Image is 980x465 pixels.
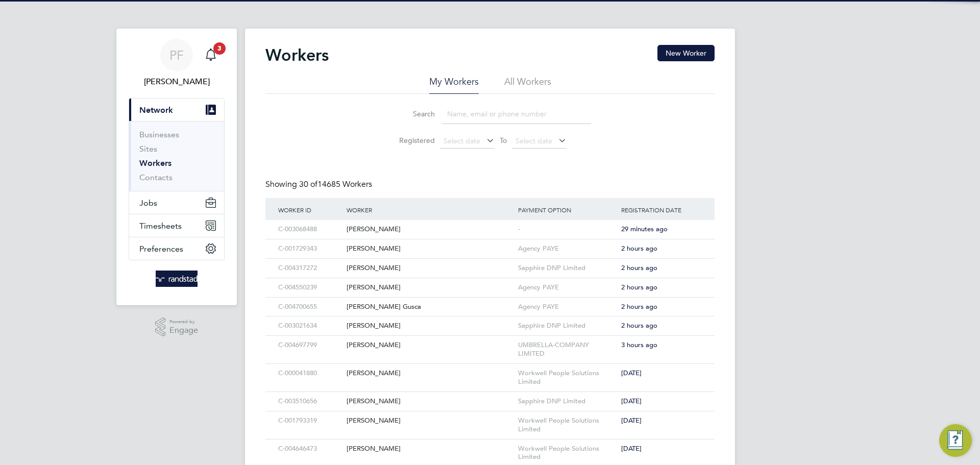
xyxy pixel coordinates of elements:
[276,278,704,286] a: C-004550239[PERSON_NAME]Agency PAYE2 hours ago
[516,239,619,258] div: Agency PAYE
[344,411,516,430] div: [PERSON_NAME]
[344,278,516,297] div: [PERSON_NAME]
[129,121,224,191] div: Network
[516,411,619,439] div: Workwell People Solutions Limited
[139,105,173,115] span: Network
[516,259,619,278] div: Sapphire DNP Limited
[276,259,344,278] div: C-004317272
[389,109,435,118] label: Search
[169,326,198,335] span: Engage
[276,258,704,267] a: C-004317272[PERSON_NAME]Sapphire DNP Limited2 hours ago
[344,364,516,383] div: [PERSON_NAME]
[344,259,516,278] div: [PERSON_NAME]
[276,411,704,420] a: C-001793319[PERSON_NAME]Workwell People Solutions Limited[DATE]
[299,179,372,189] span: 14685 Workers
[139,221,182,231] span: Timesheets
[276,392,344,411] div: C-003510656
[344,198,516,222] div: Worker
[621,225,668,233] span: 29 minutes ago
[276,439,704,448] a: C-004646473[PERSON_NAME]Workwell People Solutions Limited[DATE]
[299,179,317,189] span: 30 of
[444,136,480,145] span: Select date
[276,336,344,355] div: C-004697799
[139,158,171,168] a: Workers
[129,271,225,287] a: Go to home page
[621,263,657,272] span: 2 hours ago
[344,220,516,239] div: [PERSON_NAME]
[621,397,642,405] span: [DATE]
[265,45,329,65] h2: Workers
[619,198,704,222] div: Registration Date
[276,198,344,222] div: Worker ID
[129,76,225,88] span: Patrick Farrell
[516,278,619,297] div: Agency PAYE
[129,191,224,214] button: Jobs
[276,239,704,248] a: C-001729343[PERSON_NAME]Agency PAYE2 hours ago
[516,336,619,363] div: UMBRELLA-COMPANY LIMITED
[265,179,374,190] div: Showing
[344,239,516,258] div: [PERSON_NAME]
[129,237,224,260] button: Preferences
[516,316,619,335] div: Sapphire DNP Limited
[516,392,619,411] div: Sapphire DNP Limited
[516,298,619,316] div: Agency PAYE
[116,29,237,305] nav: Main navigation
[344,336,516,355] div: [PERSON_NAME]
[344,316,516,335] div: [PERSON_NAME]
[516,198,619,222] div: Payment Option
[516,220,619,239] div: -
[344,439,516,458] div: [PERSON_NAME]
[344,392,516,411] div: [PERSON_NAME]
[139,244,183,254] span: Preferences
[276,297,704,306] a: C-004700655[PERSON_NAME] GuscaAgency PAYE2 hours ago
[621,369,642,377] span: [DATE]
[504,76,551,94] li: All Workers
[276,363,704,372] a: C-000041880[PERSON_NAME]Workwell People Solutions Limited[DATE]
[497,134,510,147] span: To
[276,335,704,344] a: C-004697799[PERSON_NAME]UMBRELLA-COMPANY LIMITED3 hours ago
[276,316,704,325] a: C-003021634[PERSON_NAME]Sapphire DNP Limited2 hours ago
[139,144,157,154] a: Sites
[516,136,552,145] span: Select date
[139,173,173,182] a: Contacts
[621,283,657,291] span: 2 hours ago
[129,39,225,88] a: PF[PERSON_NAME]
[429,76,479,94] li: My Workers
[276,439,344,458] div: C-004646473
[939,424,972,457] button: Engage Resource Center
[139,198,157,208] span: Jobs
[169,48,184,62] span: PF
[201,39,221,71] a: 3
[276,411,344,430] div: C-001793319
[621,302,657,311] span: 2 hours ago
[621,416,642,425] span: [DATE]
[169,317,198,326] span: Powered by
[129,214,224,237] button: Timesheets
[276,298,344,316] div: C-004700655
[621,340,657,349] span: 3 hours ago
[213,42,226,55] span: 3
[621,444,642,453] span: [DATE]
[276,220,344,239] div: C-003068488
[276,391,704,400] a: C-003510656[PERSON_NAME]Sapphire DNP Limited[DATE]
[276,364,344,383] div: C-000041880
[276,316,344,335] div: C-003021634
[344,298,516,316] div: [PERSON_NAME] Gusca
[276,278,344,297] div: C-004550239
[621,321,657,330] span: 2 hours ago
[276,219,704,228] a: C-003068488[PERSON_NAME]-29 minutes ago
[442,104,591,124] input: Name, email or phone number
[516,364,619,391] div: Workwell People Solutions Limited
[657,45,715,61] button: New Worker
[139,130,179,139] a: Businesses
[276,239,344,258] div: C-001729343
[155,317,199,337] a: Powered byEngage
[621,244,657,253] span: 2 hours ago
[129,99,224,121] button: Network
[156,271,198,287] img: randstad-logo-retina.png
[389,136,435,145] label: Registered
